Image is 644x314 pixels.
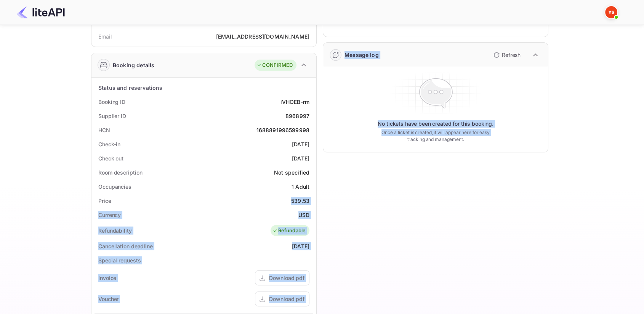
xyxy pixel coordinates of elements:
[98,211,121,219] div: Currency
[502,51,521,59] p: Refresh
[98,154,123,162] div: Check out
[269,274,304,282] div: Download pdf
[98,227,132,235] div: Refundability
[489,49,524,61] button: Refresh
[256,126,309,134] div: 1688891996599998
[98,274,116,282] div: Invoice
[98,242,153,250] div: Cancellation deadline
[98,32,112,40] div: Email
[98,256,141,264] div: Special requests
[98,168,142,176] div: Room description
[269,295,304,303] div: Download pdf
[298,211,309,219] div: USD
[98,295,119,303] div: Voucher
[280,98,309,106] div: iVHOEB-rm
[344,51,379,59] div: Message log
[17,6,65,18] img: LiteAPI Logo
[98,126,110,134] div: HCN
[98,112,126,120] div: Supplier ID
[292,183,309,191] div: 1 Adult
[256,62,293,69] div: CONFIRMED
[378,120,493,128] p: No tickets have been created for this booking.
[98,183,131,191] div: Occupancies
[375,129,496,143] p: Once a ticket is created, it will appear here for easy tracking and management.
[98,197,111,205] div: Price
[292,154,309,162] div: [DATE]
[272,227,306,235] div: Refundable
[291,197,309,205] div: 539.53
[274,168,309,176] div: Not specified
[292,242,309,250] div: [DATE]
[98,98,125,106] div: Booking ID
[98,84,162,92] div: Status and reservations
[113,61,154,69] div: Booking details
[216,32,309,40] div: [EMAIL_ADDRESS][DOMAIN_NAME]
[98,140,120,148] div: Check-in
[292,140,309,148] div: [DATE]
[605,6,617,18] img: Yandex Support
[285,112,309,120] div: 8968997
